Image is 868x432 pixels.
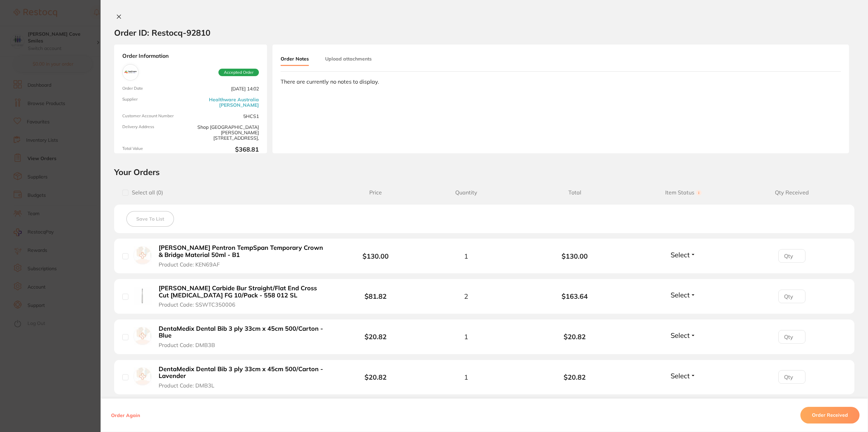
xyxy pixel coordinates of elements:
img: SS White Carbide Bur Straight/Flat End Cross Cut Fissure FG 10/Pack - 558 012 SL [134,287,152,305]
span: Customer Account Number [122,114,188,119]
a: Healthware Australia [PERSON_NAME] [193,97,259,108]
span: Select [671,331,690,340]
button: [PERSON_NAME] Carbide Bur Straight/Flat End Cross Cut [MEDICAL_DATA] FG 10/Pack - 558 012 SL Prod... [157,284,329,308]
span: Select [671,250,690,259]
span: [DATE] 14:02 [193,86,259,91]
span: 1 [464,333,468,341]
b: $130.00 [362,252,389,260]
button: Select [669,291,698,299]
h2: Your Orders [114,167,854,177]
button: DentaMedix Dental Bib 3 ply 33cm x 45cm 500/Carton - Blue Product Code: DMB3B [157,325,329,349]
button: Order Notes [281,53,309,66]
span: Supplier [122,97,188,108]
input: Qty [778,330,805,344]
span: Price [339,189,412,196]
span: Item Status [629,189,738,196]
img: Kerr Pentron TempSpan Temporary Crown & Bridge Material 50ml - B1 [134,246,152,264]
span: Total Value [122,146,188,153]
span: 2 [464,292,468,300]
span: Product Code: DMB3B [159,342,215,348]
strong: Order Information [122,53,259,59]
span: Order Date [122,86,188,91]
b: $81.82 [365,292,387,300]
button: Upload attachments [325,53,372,65]
span: Accepted Order [218,69,259,76]
b: $20.82 [365,373,387,381]
span: Select [671,291,690,299]
button: Order Received [800,407,860,424]
b: $20.82 [520,333,629,341]
span: 1 [464,373,468,381]
button: Select [669,331,698,340]
span: Product Code: DMB3L [159,382,214,388]
b: $130.00 [520,252,629,260]
span: 1 [464,252,468,260]
span: Qty Received [738,189,846,196]
b: $20.82 [365,332,387,341]
span: Product Code: SSWTC350006 [159,301,235,308]
b: DentaMedix Dental Bib 3 ply 33cm x 45cm 500/Carton - Blue [159,325,327,339]
button: Select [669,250,698,259]
span: Total [520,189,629,196]
b: $163.64 [520,292,629,300]
input: Qty [778,249,805,263]
b: $20.82 [520,373,629,381]
span: Product Code: KEN69AF [159,261,220,267]
img: DentaMedix Dental Bib 3 ply 33cm x 45cm 500/Carton - Blue [134,327,152,345]
div: There are currently no notes to display. [281,79,841,85]
img: DentaMedix Dental Bib 3 ply 33cm x 45cm 500/Carton - Lavender [134,367,152,385]
b: DentaMedix Dental Bib 3 ply 33cm x 45cm 500/Carton - Lavender [159,366,327,380]
span: Shop [GEOGRAPHIC_DATA][PERSON_NAME][STREET_ADDRESS], [193,124,259,141]
button: Order Again [109,412,142,418]
span: Select [671,371,690,380]
button: Select [669,371,698,380]
span: Select all ( 0 ) [128,189,163,196]
b: $368.81 [193,146,259,153]
img: Healthware Australia Ridley [124,66,137,79]
button: [PERSON_NAME] Pentron TempSpan Temporary Crown & Bridge Material 50ml - B1 Product Code: KEN69AF [157,244,329,268]
b: [PERSON_NAME] Pentron TempSpan Temporary Crown & Bridge Material 50ml - B1 [159,244,327,258]
button: Save To List [126,211,174,227]
h2: Order ID: Restocq- 92810 [114,28,210,38]
button: DentaMedix Dental Bib 3 ply 33cm x 45cm 500/Carton - Lavender Product Code: DMB3L [157,365,329,389]
span: 5HCS1 [193,114,259,119]
b: [PERSON_NAME] Carbide Bur Straight/Flat End Cross Cut [MEDICAL_DATA] FG 10/Pack - 558 012 SL [159,285,327,299]
input: Qty [778,290,805,303]
span: Quantity [412,189,520,196]
input: Qty [778,370,805,384]
span: Delivery Address [122,124,188,141]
